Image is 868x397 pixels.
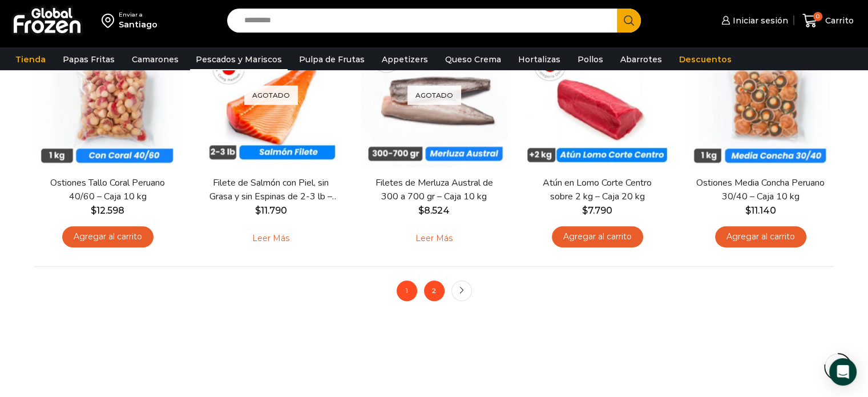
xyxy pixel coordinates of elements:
a: Filetes de Merluza Austral de 300 a 700 gr – Caja 10 kg [368,177,499,203]
span: $ [91,205,96,216]
a: Pollos [572,49,609,70]
a: Tienda [10,49,51,70]
span: Vista Rápida [46,140,169,160]
a: Descuentos [673,49,737,70]
a: Leé más sobre “Filete de Salmón con Piel, sin Grasa y sin Espinas de 2-3 lb - Premium - Caja 10 kg” [235,226,307,250]
bdi: 8.524 [418,205,450,216]
span: 0 [813,12,822,21]
img: address-field-icon.svg [102,11,119,30]
span: $ [255,205,261,216]
span: $ [582,205,588,216]
button: Search button [617,9,641,33]
a: Ostiones Tallo Coral Peruano 40/60 – Caja 10 kg [42,177,173,203]
a: Camarones [126,49,184,70]
span: Carrito [822,15,854,26]
a: Iniciar sesión [718,9,788,32]
span: Vista Rápida [209,140,332,160]
span: Vista Rápida [373,140,495,160]
bdi: 7.790 [582,205,612,216]
div: Santiago [119,19,158,30]
a: Pulpa de Frutas [293,49,370,70]
bdi: 11.790 [255,205,287,216]
span: Vista Rápida [699,140,822,160]
a: Appetizers [376,49,434,70]
span: $ [418,205,424,216]
span: Vista Rápida [536,140,659,160]
p: Agotado [244,86,298,105]
span: Iniciar sesión [730,15,788,26]
span: $ [745,205,751,216]
div: Enviar a [119,11,158,19]
a: Papas Fritas [57,49,120,70]
a: Hortalizas [512,49,566,70]
a: Agregar al carrito: “Ostiones Tallo Coral Peruano 40/60 - Caja 10 kg” [62,226,154,247]
a: Queso Crema [439,49,507,70]
a: Agregar al carrito: “Ostiones Media Concha Peruano 30/40 - Caja 10 kg” [715,226,806,247]
a: Atún en Lomo Corte Centro sobre 2 kg – Caja 20 kg [531,177,663,203]
a: Agregar al carrito: “Atún en Lomo Corte Centro sobre 2 kg - Caja 20 kg” [552,226,643,247]
a: Leé más sobre “Filetes de Merluza Austral de 300 a 700 gr - Caja 10 kg” [398,226,470,250]
a: Filete de Salmón con Piel, sin Grasa y sin Espinas de 2-3 lb – Premium – Caja 10 kg [205,177,336,203]
a: Pescados y Mariscos [190,49,288,70]
span: 1 [397,280,417,301]
a: Abarrotes [615,49,668,70]
div: Open Intercom Messenger [829,358,857,386]
bdi: 11.140 [745,205,776,216]
p: Agotado [407,86,461,105]
a: 0 Carrito [800,7,857,34]
bdi: 12.598 [91,205,124,216]
a: 2 [424,280,445,301]
a: Ostiones Media Concha Peruano 30/40 – Caja 10 kg [695,177,826,203]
